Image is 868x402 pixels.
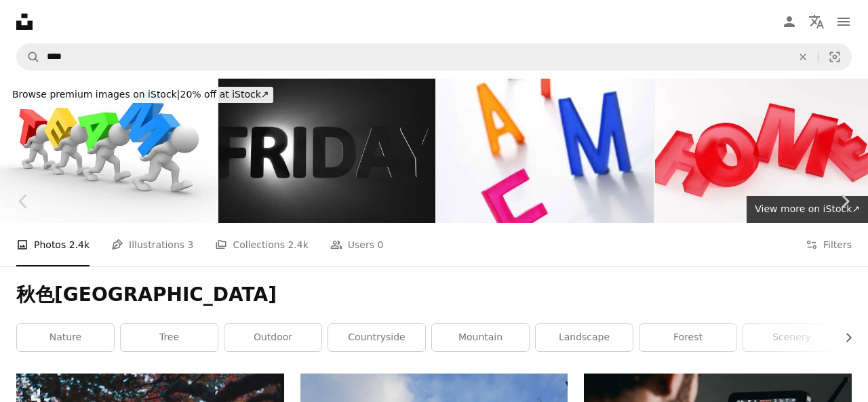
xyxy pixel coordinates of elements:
a: outdoor [224,324,321,351]
button: Search Unsplash [17,44,40,70]
img: Alphabets [437,79,654,223]
span: 0 [378,237,384,252]
span: View more on iStock ↗ [755,203,860,214]
a: Home — Unsplash [16,14,33,30]
a: mountain [432,324,529,351]
a: Collections 2.4k [215,223,308,266]
a: landscape [536,324,633,351]
form: Find visuals sitewide [16,43,852,71]
a: countryside [328,324,425,351]
a: View more on iStock↗ [747,196,868,223]
a: tree [121,324,218,351]
a: scenery [743,324,840,351]
span: 2.4k [288,237,308,252]
button: Menu [830,8,857,35]
a: Next [821,136,868,266]
span: Browse premium images on iStock | [12,89,180,100]
span: 3 [188,237,194,252]
a: forest [639,324,736,351]
a: Log in / Sign up [776,8,803,35]
button: Visual search [818,44,851,70]
img: Black Friday abstract illustration. Text in the spotlight. [218,79,435,223]
button: Filters [806,223,852,266]
button: scroll list to the right [836,324,852,351]
a: Users 0 [330,223,384,266]
h1: 秋色[GEOGRAPHIC_DATA] [16,283,852,307]
button: Clear [788,44,818,70]
div: 20% off at iStock ↗ [8,87,273,103]
button: Language [803,8,830,35]
a: Illustrations 3 [111,223,193,266]
a: nature [17,324,114,351]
